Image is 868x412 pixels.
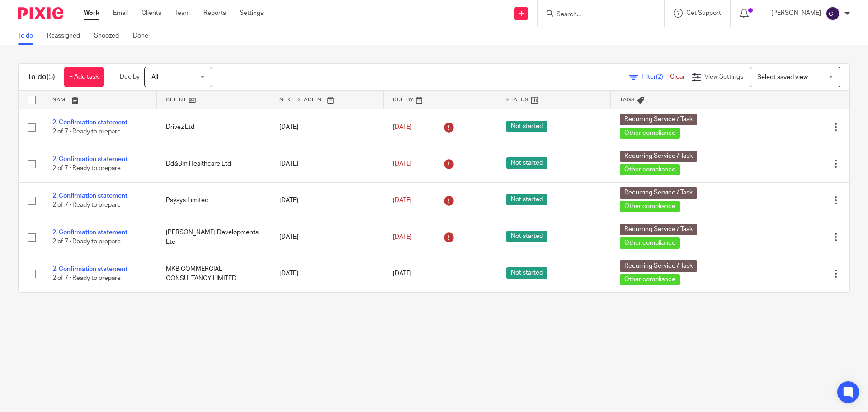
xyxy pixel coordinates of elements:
span: Other compliance [620,201,680,212]
span: (5) [47,73,55,81]
td: Drivez Ltd [157,109,270,146]
td: [DATE] [270,256,384,292]
span: Get Support [686,10,721,16]
span: Recurring Service / Task [620,187,697,199]
span: 2 of 7 · Ready to prepare [52,166,121,172]
td: [DATE] [270,219,384,256]
span: Recurring Service / Task [620,151,697,162]
span: [DATE] [393,124,412,130]
span: 2 of 7 · Ready to prepare [52,202,121,208]
a: Clients [142,9,161,18]
a: Reports [203,9,226,18]
a: 2. Confirmation statement [52,229,127,236]
span: Recurring Service / Task [620,224,697,235]
td: [PERSON_NAME] Developments Ltd [157,219,270,256]
span: Other compliance [620,164,680,175]
span: Other compliance [620,128,680,139]
img: Pixie [18,7,63,19]
span: Select saved view [757,74,808,81]
td: [DATE] [270,182,384,219]
p: [PERSON_NAME] [771,9,821,18]
a: Work [84,9,99,18]
a: 2. Confirmation statement [52,119,127,126]
span: View Settings [704,74,743,80]
a: Reassigned [47,27,87,45]
span: Other compliance [620,274,680,285]
span: Not started [506,121,547,132]
span: [DATE] [393,161,412,167]
span: [DATE] [393,234,412,240]
span: Not started [506,157,547,169]
img: svg%3E [826,6,840,21]
td: Psysys Limited [157,182,270,219]
a: Clear [670,74,685,80]
h1: To do [28,72,55,82]
span: [DATE] [393,197,412,204]
span: Not started [506,231,547,242]
a: Email [113,9,128,18]
span: [DATE] [393,270,412,277]
a: 2. Confirmation statement [52,156,127,162]
span: Recurring Service / Task [620,114,697,125]
span: Filter [642,74,670,80]
a: Snoozed [94,27,126,45]
span: 2 of 7 · Ready to prepare [52,275,121,282]
a: + Add task [64,67,104,87]
span: Not started [506,194,547,205]
td: [DATE] [270,109,384,146]
span: 2 of 7 · Ready to prepare [52,129,121,135]
span: Other compliance [620,237,680,249]
span: Tags [620,97,635,102]
a: To do [18,27,40,45]
td: [DATE] [270,146,384,182]
td: MKB COMMERCIAL CONSULTANCY LIMITED [157,256,270,292]
a: Team [175,9,190,18]
a: 2. Confirmation statement [52,266,127,272]
span: Recurring Service / Task [620,260,697,272]
span: Not started [506,267,547,279]
input: Search [556,11,637,19]
span: All [151,74,158,81]
p: Due by [120,72,140,81]
a: 2. Confirmation statement [52,193,127,199]
a: Done [133,27,155,45]
td: Dd&Bm Healthcare Ltd [157,146,270,182]
span: (2) [656,74,663,80]
a: Settings [240,9,264,18]
span: 2 of 7 · Ready to prepare [52,239,121,245]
